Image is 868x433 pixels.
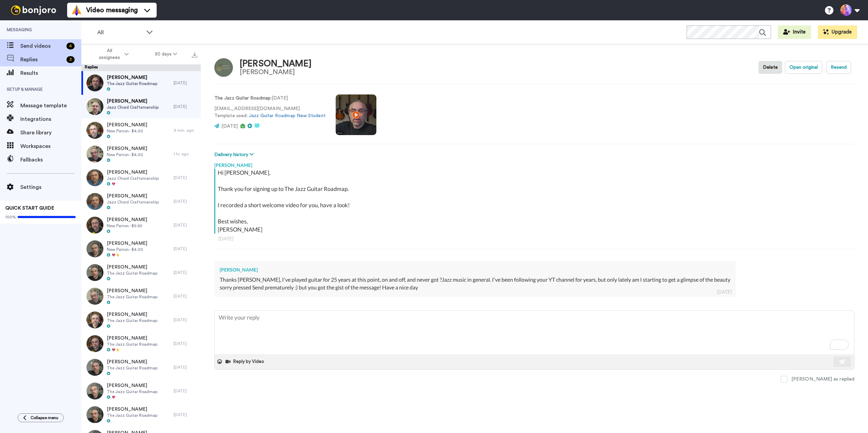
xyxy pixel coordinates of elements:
div: 4 [66,43,75,49]
span: Jazz Chord Craftsmanship [107,105,159,110]
span: [DATE] [221,124,238,129]
span: The Jazz Guitar Roadmap [107,342,157,347]
div: [PERSON_NAME] [220,266,730,273]
div: [DATE] [174,199,197,204]
button: Delivery history [214,151,256,158]
img: 91f626db-0cd5-4c4c-88b4-37ebc967977d-thumb.jpg [86,383,103,399]
div: [DATE] [174,175,197,180]
span: [PERSON_NAME] [107,74,157,81]
img: 2765a6ae-213e-4967-abaa-c013fbd64c94-thumb.jpg [86,406,103,423]
span: All [97,28,143,37]
div: sorry pressed Send prematurely :) but you got the gist of the message! Have a nice day [220,284,730,291]
a: [PERSON_NAME]New Patron - $4.00[DATE] [81,237,201,261]
span: QUICK START GUIDE [5,206,54,211]
div: [DATE] [218,235,850,242]
img: bd869daa-4139-419c-8419-7ca66bbb6e2b-thumb.jpg [86,122,103,139]
span: 100% [5,214,16,220]
div: [DATE] [174,388,197,394]
div: 9 min. ago [174,128,197,133]
button: 30 days [142,48,190,60]
span: Share library [20,129,81,137]
a: [PERSON_NAME]Jazz Chord Craftsmanship[DATE] [81,166,201,190]
span: [PERSON_NAME] [107,359,157,365]
span: [PERSON_NAME] [107,216,147,223]
span: [PERSON_NAME] [107,311,157,318]
img: send-white.svg [839,359,846,364]
div: Replies [81,64,201,71]
span: The Jazz Guitar Roadmap [107,413,157,418]
button: Delete [758,61,782,74]
div: [DATE] [717,288,732,295]
span: New Patron - $4.00 [107,128,147,134]
span: Integrations [20,115,81,123]
button: Collapse menu [18,413,64,422]
button: Resend [826,61,851,74]
img: 90edb82e-43e2-4f52-8541-1b59e31aabca-thumb.jpg [86,193,103,210]
span: The Jazz Guitar Roadmap [107,365,157,371]
div: [PERSON_NAME] [240,59,312,69]
img: 18f863d6-9513-46c2-8d98-7a107483db75-thumb.jpg [86,74,103,91]
span: Results [20,69,81,77]
a: [PERSON_NAME]The Jazz Guitar Roadmap[DATE] [81,403,201,427]
a: [PERSON_NAME]The Jazz Guitar Roadmap[DATE] [81,71,201,95]
span: Settings [20,183,81,191]
span: [PERSON_NAME] [107,122,147,128]
span: New Patron - $4.00 [107,247,147,252]
img: vm-color.svg [71,5,82,16]
span: Replies [20,56,64,64]
div: [DATE] [174,104,197,109]
img: export.svg [192,52,197,58]
img: 48a9d280-6875-4124-a421-4ca90e4574d9-thumb.jpg [86,288,103,305]
span: The Jazz Guitar Roadmap [107,81,157,86]
span: Message template [20,102,81,110]
img: 9934fd9d-9db8-4b28-a1d3-3ef1a2a7ec3c-thumb.jpg [86,98,103,115]
button: All assignees [83,45,142,64]
img: b2f987b9-9716-420b-a94b-761f4010d653-thumb.jpg [86,311,103,328]
a: [PERSON_NAME]New Patron - $4.009 min. ago [81,118,201,142]
div: Hi [PERSON_NAME], Thank you for signing up to The Jazz Guitar Roadmap. I recorded a short welcome... [218,169,853,234]
button: Open original [785,61,822,74]
span: [PERSON_NAME] [107,335,157,342]
a: [PERSON_NAME]The Jazz Guitar Roadmap[DATE] [81,308,201,332]
div: [DATE] [174,365,197,370]
a: [PERSON_NAME]The Jazz Guitar Roadmap[DATE] [81,332,201,355]
span: [PERSON_NAME] [107,169,159,176]
img: f0a93aff-66ca-4063-ba9b-0c83780160df-thumb.jpg [86,335,103,352]
a: [PERSON_NAME]The Jazz Guitar Roadmap[DATE] [81,355,201,379]
div: 3 [66,56,75,63]
div: [DATE] [174,222,197,228]
span: Jazz Chord Craftsmanship [107,176,159,181]
div: [DATE] [174,80,197,86]
span: Fallbacks [20,156,81,164]
span: All assignees [96,47,123,61]
a: [PERSON_NAME]New Patron - $4.001 hr. ago [81,142,201,166]
p: : [DATE] [214,95,325,102]
img: 7ff585d9-1fa4-4630-b5f5-4266f4009150-thumb.jpg [86,169,103,186]
img: f71d89c6-2131-4a3b-8664-e08e219f8126-thumb.jpg [86,217,103,234]
button: Upgrade [818,25,857,39]
span: Video messaging [86,5,138,15]
div: [PERSON_NAME] [240,68,312,76]
div: [DATE] [174,317,197,323]
div: [DATE] [174,341,197,346]
span: Send videos [20,42,64,50]
span: Collapse menu [31,415,58,420]
span: The Jazz Guitar Roadmap [107,318,157,323]
span: The Jazz Guitar Roadmap [107,294,157,300]
a: [PERSON_NAME]New Patron - $9.50[DATE] [81,213,201,237]
button: Invite [778,25,811,39]
img: bj-logo-header-white.svg [8,5,59,15]
img: e5268d6c-1b6c-4c63-8e7a-7aefe419f042-thumb.jpg [86,359,103,376]
div: Thanks [PERSON_NAME], I've played guitar for 25 years at this point, on and off, and never got ?J... [220,276,730,284]
div: [DATE] [174,270,197,275]
p: [EMAIL_ADDRESS][DOMAIN_NAME] Template used: [214,105,325,120]
span: [PERSON_NAME] [107,145,147,152]
a: [PERSON_NAME]The Jazz Guitar Roadmap[DATE] [81,379,201,403]
strong: The Jazz Guitar Roadmap [214,96,271,101]
img: e4c654d4-257d-4670-bc3d-fba025e23f76-thumb.jpg [86,240,103,257]
div: [PERSON_NAME] as replied [791,376,854,383]
span: [PERSON_NAME] [107,382,157,389]
span: Workspaces [20,142,81,150]
div: [DATE] [174,246,197,252]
